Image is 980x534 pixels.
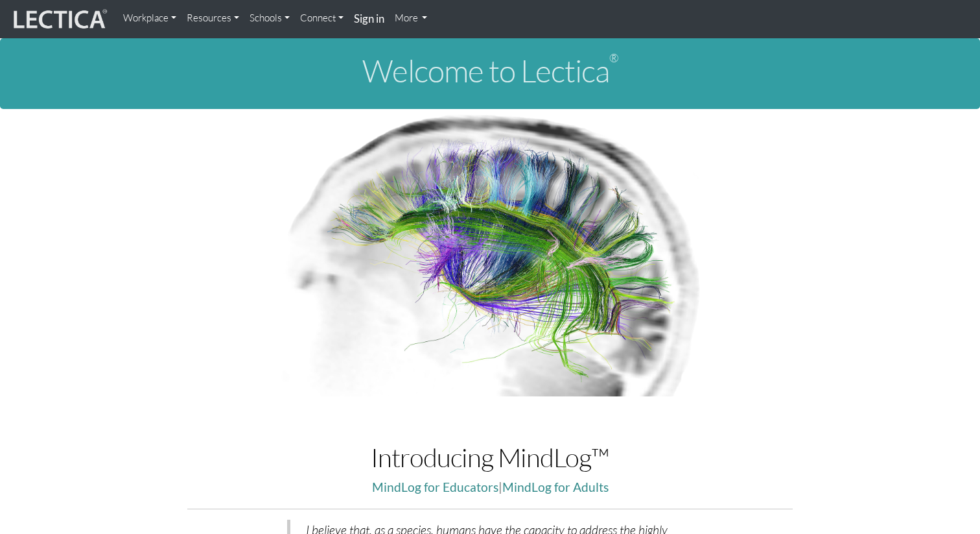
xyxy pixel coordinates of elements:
[181,5,244,31] a: Resources
[10,7,108,32] img: lecticalive
[244,5,295,31] a: Schools
[10,54,970,88] h1: Welcome to Lectica
[118,5,181,31] a: Workplace
[349,5,390,33] a: Sign in
[187,443,793,472] h1: Introducing MindLog™
[187,477,793,498] p: |
[295,5,349,31] a: Connect
[274,109,706,397] img: Human Connectome Project Image
[609,51,618,65] sup: ®
[390,5,433,31] a: More
[372,479,498,494] a: MindLog for Educators
[502,479,609,494] a: MindLog for Adults
[354,12,384,25] strong: Sign in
